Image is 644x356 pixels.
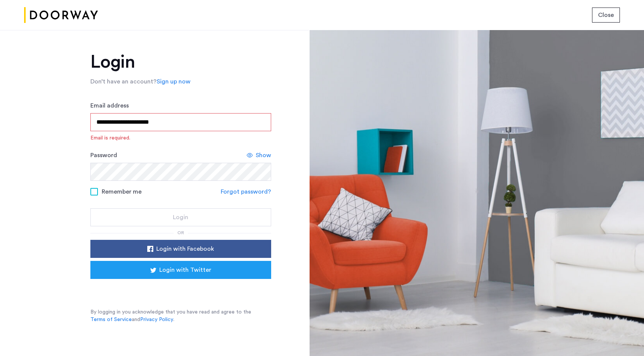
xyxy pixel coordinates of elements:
[256,151,271,160] span: Show
[90,151,117,160] label: Password
[90,261,271,279] button: button
[90,134,271,142] span: Email is required.
[24,1,98,29] img: logo
[221,187,271,196] a: Forgot password?
[156,244,214,253] span: Login with Facebook
[592,8,620,23] button: button
[90,316,132,323] a: Terms of Service
[102,281,260,298] iframe: Sign in with Google Button
[598,11,614,20] span: Close
[90,53,271,71] h1: Login
[90,240,271,258] button: button
[159,265,211,274] span: Login with Twitter
[90,101,129,110] label: Email address
[90,79,157,85] span: Don’t have an account?
[90,308,271,323] p: By logging in you acknowledge that you have read and agree to the and .
[157,77,191,86] a: Sign up now
[173,213,188,222] span: Login
[177,230,184,235] span: or
[140,316,173,323] a: Privacy Policy
[102,187,142,196] span: Remember me
[90,208,271,226] button: button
